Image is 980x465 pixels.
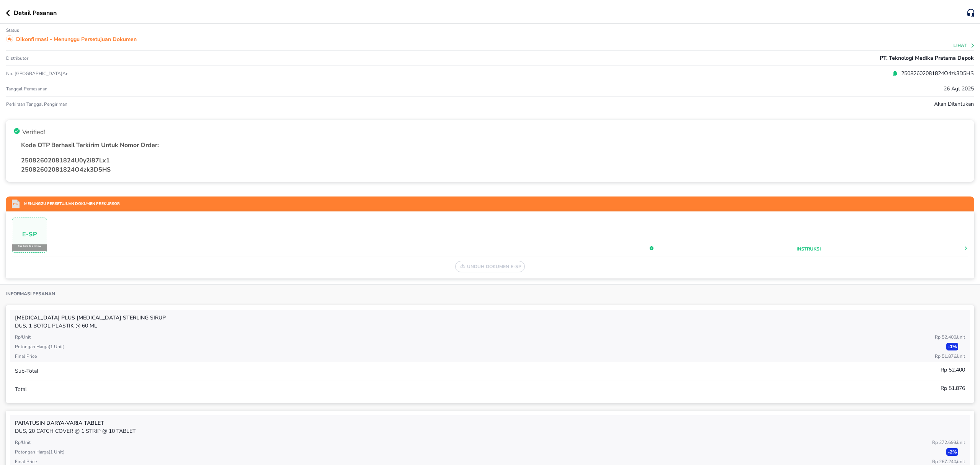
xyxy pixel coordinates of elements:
p: No. [GEOGRAPHIC_DATA]an [6,70,329,77]
p: Rp 272.693 [932,439,965,446]
p: DUS, 1 BOTOL PLASTIK @ 60 ML [15,322,965,330]
p: Menunggu Persetujuan Dokumen Prekursor [20,201,120,207]
p: 26 Agt 2025 [944,85,974,93]
span: / Unit [956,439,965,445]
p: PARATUSIN Darya-Varia TABLET [15,419,965,427]
p: Rp 52.400 [935,334,965,341]
span: / Unit [956,458,965,465]
p: Akan ditentukan [934,100,974,108]
p: E-SP [12,232,47,237]
p: Potongan harga ( 1 Unit ) [15,449,65,455]
span: / Unit [956,353,965,359]
p: Verified! [22,128,45,137]
p: 25082602081824O4zk3D5HS [21,165,967,174]
p: Rp 51.876 [935,353,965,360]
p: Detail Pesanan [14,8,57,18]
p: Status [6,27,19,33]
p: Distributor [6,55,28,61]
p: Rp/Unit [15,334,31,341]
div: Tap here to preview [12,244,47,251]
p: Rp/Unit [15,439,31,446]
p: - 1 % [946,343,958,350]
p: Potongan harga ( 1 Unit ) [15,343,65,350]
p: 25082602081824O4zk3D5HS [898,69,974,77]
p: [MEDICAL_DATA] PLUS [MEDICAL_DATA] Sterling SIRUP [15,314,965,322]
p: DUS, 20 CATCH COVER @ 1 STRIP @ 10 TABLET [15,427,965,435]
p: Sub-Total [15,367,38,375]
p: 25082602081824U0y2i87Lx1 [21,156,967,165]
p: Final Price [15,353,37,360]
button: Lihat [954,43,975,48]
p: PT. Teknologi Medika Pratama Depok [880,54,974,62]
button: Instruksi [797,246,821,252]
p: Rp 52.400 [941,366,965,374]
p: Perkiraan Tanggal Pengiriman [6,101,67,107]
p: Rp 51.876 [941,384,965,392]
p: Informasi Pesanan [6,291,55,297]
p: Tanggal pemesanan [6,86,47,92]
p: Kode OTP Berhasil Terkirim Untuk Nomor Order: [21,141,967,150]
p: Final Price [15,458,37,465]
p: Total [15,385,27,393]
p: - 2 % [946,448,958,456]
span: / Unit [956,334,965,340]
p: Dikonfirmasi - Menunggu Persetujuan Dokumen [16,35,137,43]
p: Rp 267.240 [932,458,965,465]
